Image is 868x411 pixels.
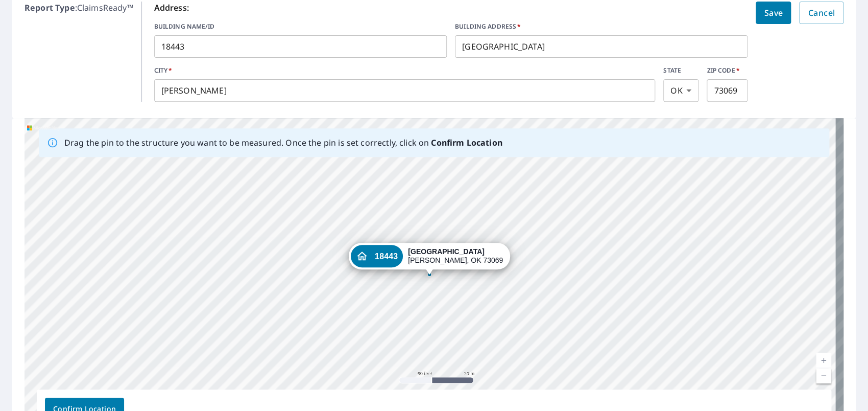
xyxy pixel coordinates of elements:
span: Cancel [808,6,835,20]
div: OK [663,79,698,102]
label: BUILDING ADDRESS [455,22,748,31]
div: [PERSON_NAME], OK 73069 [408,247,503,265]
p: Drag the pin to the structure you want to be measured. Once the pin is set correctly, click on [64,136,502,149]
em: OK [670,86,682,96]
b: Report Type [25,2,75,13]
p: Address: [154,2,748,14]
span: Save [764,6,783,20]
b: Confirm Location [431,137,502,148]
label: BUILDING NAME/ID [154,22,447,31]
label: STATE [663,66,698,75]
span: 18443 [375,253,398,260]
strong: [GEOGRAPHIC_DATA] [408,247,485,256]
button: Save [756,2,791,24]
div: Dropped pin, building 18443, Residential property, Boardwalk Crossing Norman, OK 73069 [349,243,510,275]
a: Current Level 19, Zoom Out [816,368,831,383]
a: Current Level 19, Zoom In [816,353,831,368]
p: : ClaimsReady™ [25,2,133,102]
label: CITY [154,66,655,75]
button: Cancel [799,2,843,24]
label: ZIP CODE [707,66,748,75]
